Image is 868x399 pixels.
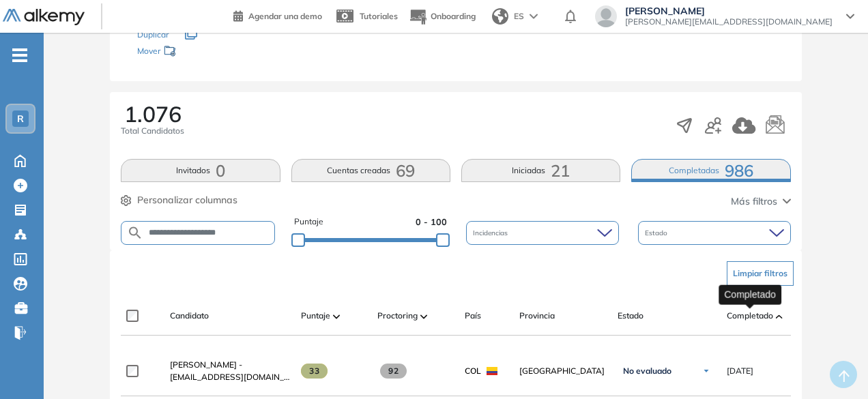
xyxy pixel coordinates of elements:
span: [PERSON_NAME][EMAIL_ADDRESS][DOMAIN_NAME] [625,16,833,27]
span: Incidencias [473,228,510,238]
img: world [492,8,508,25]
span: 33 [301,364,328,379]
button: Onboarding [409,2,476,31]
div: Mover [137,40,274,65]
span: País [465,310,481,322]
span: Duplicar [137,29,169,40]
a: Agendar una demo [233,7,322,23]
span: Completado [727,310,773,322]
button: Más filtros [731,194,791,209]
a: [PERSON_NAME] - [170,359,290,371]
span: Personalizar columnas [137,193,237,207]
span: Estado [645,228,670,238]
button: Limpiar filtros [727,261,794,286]
img: [missing "en.ARROW_ALT" translation] [776,314,783,319]
img: arrow [530,14,538,19]
span: Total Candidatos [121,125,184,137]
span: R [17,113,24,124]
span: Más filtros [731,194,777,209]
div: Completado [719,284,781,304]
span: ES [514,10,524,23]
span: COL [465,365,481,377]
span: [EMAIL_ADDRESS][DOMAIN_NAME] [170,371,290,383]
img: [missing "en.ARROW_ALT" translation] [333,314,340,319]
span: No evaluado [623,366,671,376]
span: Estado [618,310,643,322]
img: [missing "en.ARROW_ALT" translation] [420,314,427,319]
span: Agendar una demo [248,11,322,21]
img: SEARCH_ALT [127,224,143,241]
button: Cuentas creadas69 [291,159,450,182]
i: - [12,54,27,57]
button: Personalizar columnas [121,193,237,207]
span: 0 - 100 [416,216,447,228]
span: [PERSON_NAME] [625,5,833,16]
button: Completadas986 [631,159,790,182]
span: 92 [380,364,407,379]
div: Estado [638,221,791,245]
span: 1.076 [124,103,182,125]
span: [GEOGRAPHIC_DATA] [519,365,607,377]
span: Puntaje [294,216,323,228]
span: Tutoriales [360,11,398,21]
img: Logo [3,9,85,26]
button: Invitados0 [121,159,280,182]
img: COL [487,367,497,375]
span: [PERSON_NAME] - [170,359,242,370]
img: Ícono de flecha [702,367,710,375]
div: Incidencias [466,221,619,245]
button: Iniciadas21 [461,159,620,182]
span: Onboarding [431,11,476,21]
span: [DATE] [727,365,753,377]
span: Candidato [170,310,209,322]
span: Puntaje [301,310,330,322]
span: Proctoring [377,310,418,322]
span: Provincia [519,310,555,322]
